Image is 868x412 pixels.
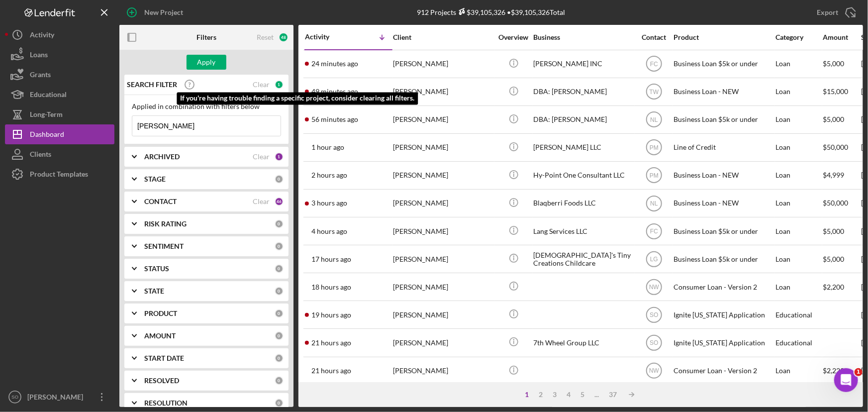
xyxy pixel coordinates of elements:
b: AMOUNT [144,332,176,340]
div: 0 [275,219,284,228]
b: RESOLVED [144,377,179,385]
div: Loan [775,51,822,77]
a: Long-Term [5,104,114,124]
text: PM [650,144,659,151]
div: Apply [197,55,216,70]
div: [PERSON_NAME] [393,274,492,300]
div: Loan [775,162,822,189]
div: 912 Projects • $39,105,326 Total [417,8,565,16]
div: [PERSON_NAME] [393,134,492,161]
div: Business Loan - NEW [674,79,773,105]
b: SENTIMENT [144,242,184,250]
div: Client [393,33,492,41]
time: 2025-10-06 20:40 [311,367,351,375]
b: Filters [196,33,216,41]
button: New Project [119,2,193,22]
div: Clear [253,81,270,89]
span: 1 [855,368,863,376]
div: 5 [576,391,589,399]
div: ... [589,391,604,399]
div: Contact [635,33,673,41]
div: Product [674,33,773,41]
b: PRODUCT [144,309,177,317]
div: [PERSON_NAME] [393,246,492,272]
div: Export [817,2,838,22]
text: SO [11,395,18,400]
div: Overview [495,33,532,41]
div: 1 [520,391,534,399]
b: STATUS [144,265,169,273]
text: FC [650,228,658,235]
b: RESOLUTION [144,399,188,407]
b: STATE [144,287,164,295]
button: Export [807,2,863,22]
time: 2025-10-07 15:35 [311,171,347,179]
div: Business Loan - NEW [674,190,773,216]
button: Product Templates [5,164,114,184]
div: Loan [775,274,822,300]
time: 2025-10-07 14:39 [311,199,347,207]
div: Long-Term [30,104,63,127]
div: Lang Services LLC [533,218,633,244]
div: Business Loan $5k or under [674,246,773,272]
div: [PERSON_NAME] [393,358,492,384]
div: Loans [30,45,48,67]
div: $39,105,326 [456,8,505,16]
time: 2025-10-07 16:49 [311,60,358,68]
div: Line of Credit [674,134,773,161]
div: Ignite [US_STATE] Application [674,329,773,356]
button: Activity [5,25,114,45]
div: [PERSON_NAME] [393,329,492,356]
div: Blaqberri Foods LLC [533,190,633,216]
div: Clients [30,144,51,167]
div: 7th Wheel Group LLC [533,329,633,356]
div: 0 [275,264,284,273]
text: NW [649,284,660,291]
button: Grants [5,65,114,85]
time: 2025-10-07 00:27 [311,255,351,263]
div: Applied in combination with filters below [132,103,281,110]
a: Educational [5,85,114,104]
div: Activity [305,33,349,41]
button: SO[PERSON_NAME] [5,387,114,407]
div: Loan [775,79,822,105]
div: Loan [775,246,822,272]
div: Business Loan $5k or under [674,218,773,244]
div: Amount [823,33,860,41]
div: Reset [257,33,274,41]
span: $5,000 [823,115,844,123]
div: [PERSON_NAME] [393,79,492,105]
div: Educational [775,329,822,356]
div: [PERSON_NAME] [393,302,492,328]
div: [PERSON_NAME] [25,387,90,410]
div: Category [775,33,822,41]
div: 0 [275,242,284,251]
a: Loans [5,45,114,65]
span: $15,000 [823,87,848,96]
span: $50,000 [823,143,848,151]
div: Loan [775,106,822,133]
div: Consumer Loan - Version 2 [674,274,773,300]
span: $4,999 [823,171,844,179]
time: 2025-10-06 23:18 [311,283,351,291]
div: 0 [275,309,284,318]
b: START DATE [144,354,184,362]
time: 2025-10-06 20:40 [311,339,351,347]
div: [PERSON_NAME] [393,218,492,244]
div: Business Loan $5k or under [674,106,773,133]
text: NL [650,116,658,123]
div: 0 [275,354,284,363]
div: Loan [775,218,822,244]
div: 3 [548,391,562,399]
div: DBA: [PERSON_NAME] [533,79,633,105]
time: 2025-10-07 13:05 [311,227,347,235]
div: Consumer Loan - Version 2 [674,358,773,384]
div: Activity [30,25,54,47]
div: Grants [30,65,51,87]
button: Clients [5,144,114,164]
b: RISK RATING [144,220,187,228]
div: Dashboard [30,124,64,147]
div: Clear [253,153,270,161]
text: SO [650,311,658,318]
